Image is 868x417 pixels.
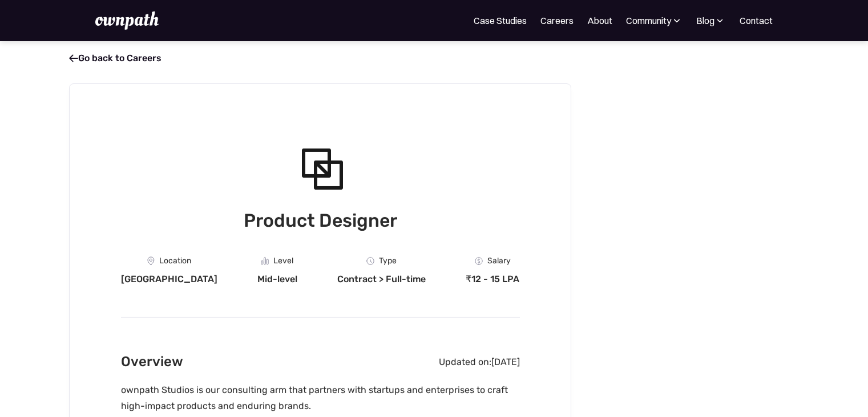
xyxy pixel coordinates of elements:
[474,257,482,265] img: Money Icon - Job Board X Webflow Template
[261,257,269,265] img: Graph Icon - Job Board X Webflow Template
[379,256,397,266] div: Type
[740,14,773,27] a: Contact
[120,274,217,285] div: [GEOGRAPHIC_DATA]
[626,14,671,27] div: Community
[626,14,683,27] div: Community
[147,256,154,266] img: Location Icon - Job Board X Webflow Template
[438,356,491,367] div: Updated on:
[120,382,519,414] p: ownpath Studios is our consulting arm that partners with startups and enterprises to craft high-i...
[257,274,297,285] div: Mid-level
[696,14,726,27] div: Blog
[366,257,374,265] img: Clock Icon - Job Board X Webflow Template
[273,256,293,266] div: Level
[120,207,519,234] h1: Product Designer
[69,53,78,64] span: 
[337,274,426,285] div: Contract > Full-time
[587,14,612,27] a: About
[159,256,191,266] div: Location
[69,53,162,63] a: Go back to Careers
[491,356,519,367] div: [DATE]
[696,14,714,27] div: Blog
[487,256,510,266] div: Salary
[540,14,574,27] a: Careers
[120,351,183,373] h2: Overview
[474,14,527,27] a: Case Studies
[466,274,519,285] div: ₹12 - 15 LPA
